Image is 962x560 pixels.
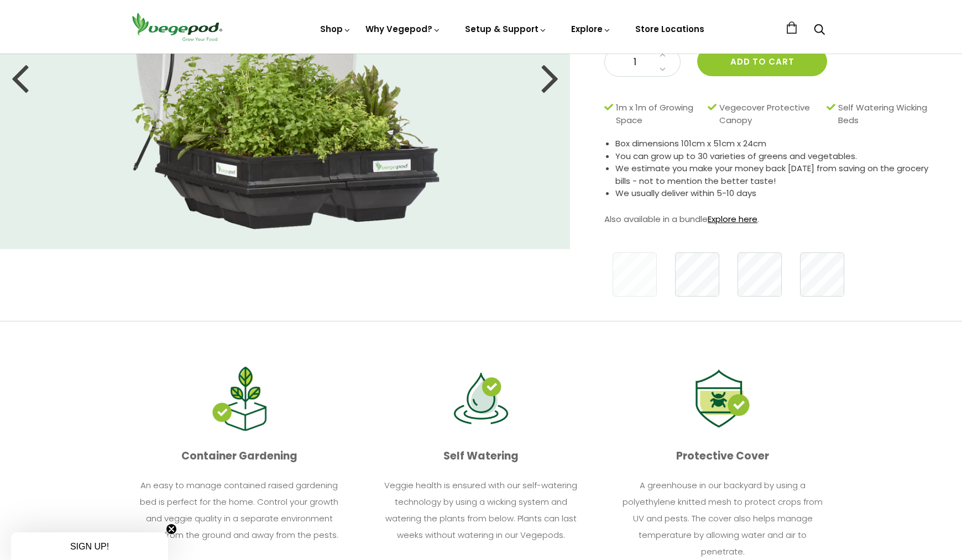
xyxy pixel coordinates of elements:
span: Vegecover Protective Canopy [719,102,821,126]
div: SIGN UP!Close teaser [11,532,168,560]
p: Self Watering [369,446,593,467]
li: We usually deliver within 5-10 days [615,187,934,200]
a: Shop [320,23,351,35]
li: Box dimensions 101cm x 51cm x 24cm [615,138,934,150]
a: Explore [571,23,611,35]
span: SIGN UP! [70,542,109,551]
p: Container Gardening [127,446,351,467]
a: Search [814,25,825,36]
li: You can grow up to 30 varieties of greens and vegetables. [615,150,934,163]
a: Explore here [708,213,757,225]
li: We estimate you make your money back [DATE] from saving on the grocery bills - not to mention the... [615,162,934,187]
span: Self Watering Wicking Beds [838,102,929,126]
button: Add to cart [697,46,827,76]
span: 1m x 1m of Growing Space [616,102,702,126]
a: Decrease quantity by 1 [656,62,669,77]
a: Store Locations [635,23,704,35]
button: Close teaser [166,524,177,535]
p: An easy to manage contained raised gardening bed is perfect for the home. Control your growth and... [137,477,342,543]
a: Setup & Support [465,23,547,35]
p: Also available in a bundle . [604,211,934,228]
img: Vegepod [127,11,227,43]
p: Veggie health is ensured with our self-watering technology by using a wicking system and watering... [379,477,583,543]
p: Protective Cover [611,446,835,467]
a: Why Vegepod? [365,23,441,35]
a: Increase quantity by 1 [656,48,669,62]
p: A greenhouse in our backyard by using a polyethylene knitted mesh to protect crops from UV and pe... [620,477,825,560]
span: 1 [616,55,653,70]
